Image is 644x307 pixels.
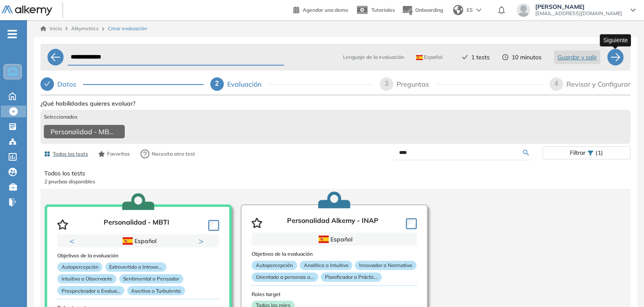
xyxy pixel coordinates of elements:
[416,54,443,61] span: Español
[8,33,17,35] i: -
[467,6,473,14] span: ES
[385,80,389,87] span: 3
[123,237,133,245] img: ESP
[566,77,631,91] div: Revisar y Configurar
[57,262,102,272] p: Autopercepción
[40,25,62,32] a: Inicio
[476,8,481,12] img: arrow
[57,286,124,295] p: Prospecteador o Evalua...
[416,55,423,60] img: ESP
[554,50,600,64] button: Guardar y salir
[343,53,404,61] span: Lenguaje de la evaluación
[2,5,52,16] img: Logo
[44,169,627,178] p: Todos los tests
[57,77,83,91] div: Datos
[152,150,195,158] span: Necesito otro test
[371,7,395,13] span: Tutoriales
[252,291,417,297] h3: Roles target
[108,25,147,32] span: Crear evaluación
[303,7,348,13] span: Agendar una demo
[44,80,51,87] span: check
[453,5,463,15] img: world
[380,77,543,91] div: 3Preguntas
[119,274,183,283] p: Sentimental o Pensador
[71,25,99,32] span: Alkymetrics
[462,54,468,60] span: check
[471,53,490,62] span: 1 tests
[137,146,199,162] button: Necesito otro test
[44,178,627,185] p: 2 pruebas disponibles
[51,127,115,137] span: Personalidad - MBTI
[293,4,348,14] a: Agendar una demo
[558,53,597,62] span: Guardar y salir
[252,273,318,282] p: Orientado a personas o...
[252,251,417,257] h3: Objetivos de la evaluación
[300,261,352,270] p: Analítico o Intuitivo
[535,3,622,10] span: [PERSON_NAME]
[105,262,166,272] p: Extrovertido o Introve...
[282,235,387,244] div: Español
[535,10,622,17] span: [EMAIL_ADDRESS][DOMAIN_NAME]
[40,147,91,161] button: Todos los tests
[319,236,329,243] img: ESP
[107,150,130,158] span: Favoritos
[215,80,219,87] span: 2
[550,77,631,91] div: 4Revisar y Configurar
[142,248,148,249] button: 2
[70,237,78,245] button: Previous
[252,261,297,270] p: Autopercepción
[40,99,135,108] span: ¿Qué habilidades quieres evaluar?
[570,147,585,159] span: Filtrar
[415,7,443,13] span: Onboarding
[127,286,185,295] p: Asertivo o Turbulento
[321,273,382,282] p: Planificador o Práctic...
[40,77,204,91] div: Datos
[355,261,416,270] p: Innovador o Normativo
[128,248,138,249] button: 1
[104,218,169,231] p: Personalidad - MBTI
[57,274,116,283] p: Intuitivo o Observante
[502,54,508,60] span: clock-circle
[95,147,133,161] button: Favoritos
[57,253,219,259] h3: Objetivos de la evaluación
[44,113,78,121] span: Seleccionados
[53,150,88,158] span: Todos los tests
[603,36,628,45] p: Siguiente
[555,80,558,87] span: 4
[287,217,378,229] p: Personalidad Alkemy - INAP
[87,236,190,246] div: Español
[512,53,542,62] span: 10 minutos
[397,77,436,91] div: Preguntas
[402,1,443,19] button: Onboarding
[596,147,603,159] span: (1)
[210,77,373,91] div: 2Evaluación
[199,237,207,245] button: Next
[227,77,268,91] div: Evaluación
